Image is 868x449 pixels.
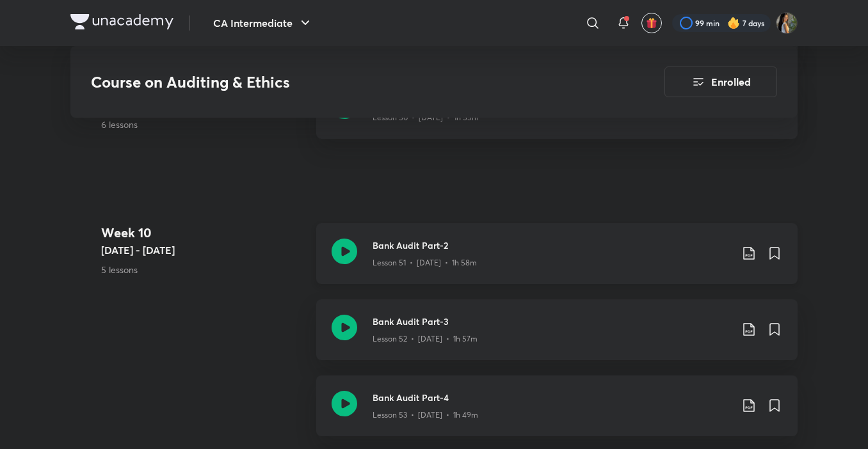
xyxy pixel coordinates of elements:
a: Bank Audit Part-2Lesson 51 • [DATE] • 1h 58m [316,223,798,299]
h5: [DATE] - [DATE] [101,242,306,258]
img: avatar [646,17,657,29]
h3: Course on Auditing & Ethics [91,73,592,91]
img: Bhumika [776,12,798,34]
button: avatar [641,13,662,33]
p: 6 lessons [101,118,306,131]
img: Company Logo [70,14,173,29]
button: CA Intermediate [205,10,321,36]
a: Bank Audit Part-3Lesson 52 • [DATE] • 1h 57m [316,299,798,375]
h3: Bank Audit Part-4 [373,391,731,404]
h3: Bank Audit Part-2 [373,239,731,252]
h3: Bank Audit Part-3 [373,315,731,328]
p: Lesson 53 • [DATE] • 1h 49m [373,409,478,421]
h4: Week 10 [101,223,306,242]
p: 5 lessons [101,263,306,276]
button: Enrolled [664,67,777,97]
p: Lesson 52 • [DATE] • 1h 57m [373,333,478,345]
p: Lesson 51 • [DATE] • 1h 58m [373,257,477,269]
img: streak [727,17,740,29]
a: Company Logo [70,14,173,33]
